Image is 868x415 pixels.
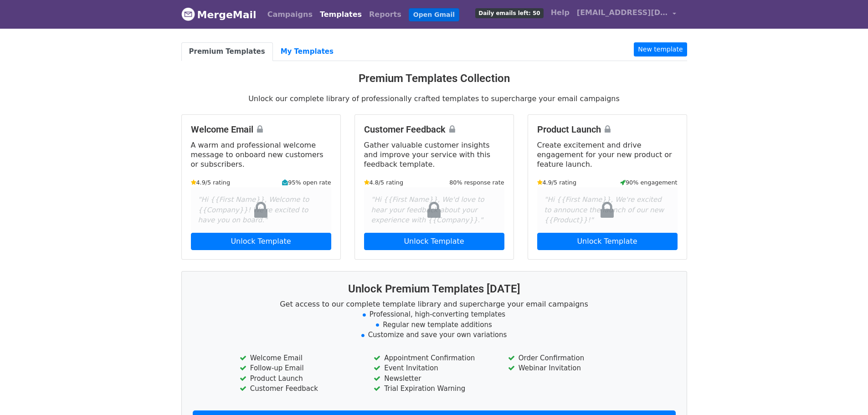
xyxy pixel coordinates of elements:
[374,384,494,394] li: Trial Expiration Warning
[191,140,331,169] p: A warm and professional welcome message to onboard new customers or subscribers.
[508,353,628,364] li: Order Confirmation
[181,72,687,85] h3: Premium Templates Collection
[240,353,360,364] li: Welcome Email
[409,8,459,21] a: Open Gmail
[364,140,504,169] p: Gather valuable customer insights and improve your service with this feedback template.
[364,233,504,250] a: Unlock Template
[193,309,676,320] li: Professional, high-converting templates
[537,140,678,169] p: Create excitement and drive engagement for your new product or feature launch.
[475,8,543,18] span: Daily emails left: 50
[364,124,504,135] h4: Customer Feedback
[316,5,365,24] a: Templates
[472,4,547,22] a: Daily emails left: 50
[537,178,577,187] small: 4.9/5 rating
[537,233,678,250] a: Unlock Template
[181,5,257,24] a: MergeMail
[191,124,331,135] h4: Welcome Email
[577,7,668,18] span: [EMAIL_ADDRESS][DOMAIN_NAME]
[193,320,676,330] li: Regular new template additions
[181,7,195,21] img: MergeMail logo
[273,42,341,61] a: My Templates
[573,4,680,25] a: [EMAIL_ADDRESS][DOMAIN_NAME]
[282,178,331,187] small: 95% open rate
[449,178,504,187] small: 80% response rate
[634,42,687,56] a: New template
[547,4,573,22] a: Help
[193,282,676,296] h3: Unlock Premium Templates [DATE]
[181,94,687,103] p: Unlock our complete library of professionally crafted templates to supercharge your email campaigns
[191,178,231,187] small: 4.9/5 rating
[374,374,494,384] li: Newsletter
[364,187,504,233] div: "Hi {{First Name}}, We'd love to hear your feedback about your experience with {{Company}}."
[537,124,678,135] h4: Product Launch
[264,5,316,24] a: Campaigns
[822,371,868,415] iframe: Chat Widget
[537,187,678,233] div: "Hi {{First Name}}, We're excited to announce the launch of our new {{Product}}!"
[508,363,628,374] li: Webinar Invitation
[374,363,494,374] li: Event Invitation
[364,178,404,187] small: 4.8/5 rating
[191,233,331,250] a: Unlock Template
[240,374,360,384] li: Product Launch
[240,384,360,394] li: Customer Feedback
[191,187,331,233] div: "Hi {{First Name}}, Welcome to {{Company}}! We're excited to have you on board."
[240,363,360,374] li: Follow-up Email
[181,42,273,61] a: Premium Templates
[365,5,405,24] a: Reports
[193,299,676,309] p: Get access to our complete template library and supercharge your email campaigns
[193,330,676,340] li: Customize and save your own variations
[620,178,678,187] small: 90% engagement
[374,353,494,364] li: Appointment Confirmation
